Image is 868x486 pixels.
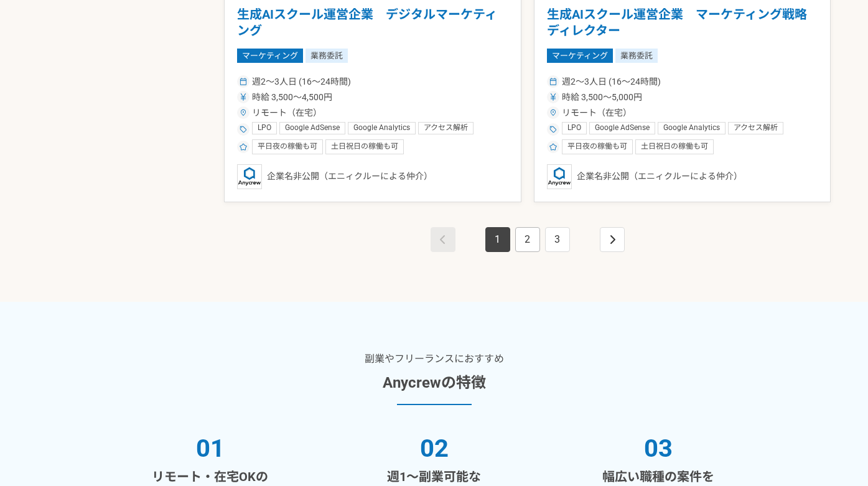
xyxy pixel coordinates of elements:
[196,430,225,467] span: 01
[240,126,247,133] img: ico_tag-f97210f0.svg
[635,139,714,154] div: 土日祝日の稼働も可
[562,106,632,119] span: リモート（在宅）
[237,164,508,189] div: 企業名非公開（エニィクルーによる仲介）
[549,143,557,151] img: ico_star-c4f7eedc.svg
[615,49,658,62] span: 業務委託
[258,123,271,133] span: LPO
[420,430,449,467] span: 02
[734,123,778,133] span: アクセス解析
[240,109,247,116] img: ico_location_pin-352ac629.svg
[285,123,340,133] span: Google AdSense
[252,91,332,104] span: 時給 3,500〜4,500円
[240,143,247,151] img: ico_star-c4f7eedc.svg
[252,75,351,88] span: 週2〜3人日 (16〜24時間)
[353,123,410,133] span: Google Analytics
[240,93,247,101] img: ico_currency_yen-76ea2c4c.svg
[595,123,650,133] span: Google AdSense
[424,123,468,133] span: アクセス解析
[545,227,570,252] a: Page 3
[549,109,557,116] img: ico_location_pin-352ac629.svg
[325,139,404,154] div: 土日祝日の稼働も可
[237,164,262,189] img: logo_text_blue_01.png
[485,227,510,252] a: Page 1
[237,49,303,62] span: マーケティング
[383,372,486,394] h3: Anycrewの特徴
[237,7,508,39] h1: 生成AIスクール運営企業 デジタルマーケティング
[240,78,247,85] img: ico_calendar-4541a85f.svg
[562,91,642,104] span: 時給 3,500〜5,000円
[547,7,818,39] h1: 生成AIスクール運営企業 マーケティング戦略ディレクター
[663,123,720,133] span: Google Analytics
[549,78,557,85] img: ico_calendar-4541a85f.svg
[428,227,627,252] nav: pagination
[431,227,455,252] a: This is the first page
[549,126,557,133] img: ico_tag-f97210f0.svg
[562,139,633,154] div: 平日夜の稼働も可
[547,164,818,189] div: 企業名非公開（エニィクルーによる仲介）
[515,227,540,252] a: Page 2
[547,49,613,62] span: マーケティング
[567,123,581,133] span: LPO
[252,139,323,154] div: 平日夜の稼働も可
[549,93,557,101] img: ico_currency_yen-76ea2c4c.svg
[306,49,348,62] span: 業務委託
[252,106,322,119] span: リモート（在宅）
[562,75,661,88] span: 週2〜3人日 (16〜24時間)
[644,430,673,467] span: 03
[365,352,504,367] p: 副業やフリーランスにおすすめ
[547,164,572,189] img: logo_text_blue_01.png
